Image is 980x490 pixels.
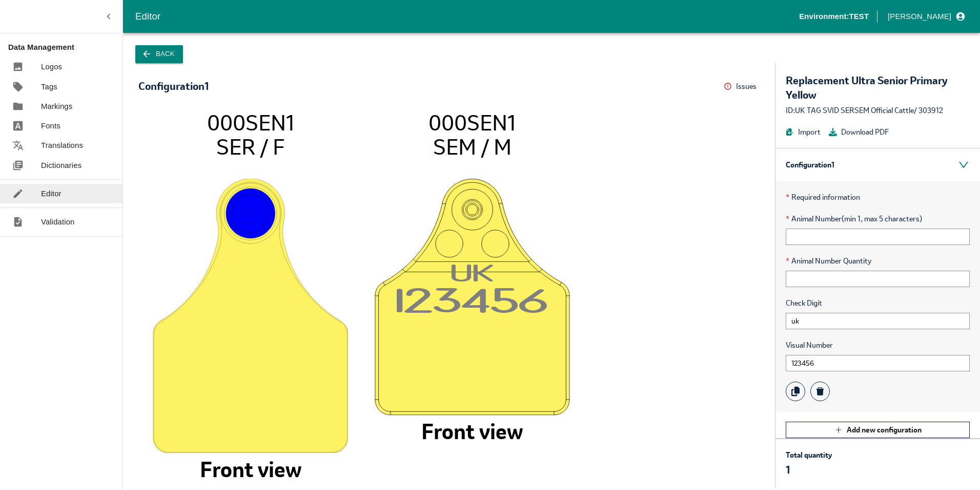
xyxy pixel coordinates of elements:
button: profile [884,8,968,25]
button: Issues [724,79,760,95]
tspan: 6 [520,289,548,313]
tspan: SEM / M [433,133,512,161]
p: Logos [41,61,62,72]
div: Replacement Ultra Senior Primary Yellow [786,73,970,102]
tspan: U [452,265,473,281]
span: Animal Number (min 1, max 5 characters) [786,213,970,224]
tspan: Front view [421,418,523,445]
p: Data Management [8,42,122,53]
tspan: 12345 [397,288,519,313]
tspan: K [474,265,494,282]
p: Total quantity [786,449,832,461]
tspan: 000SEN1 [428,109,516,137]
p: Validation [41,216,75,228]
p: [PERSON_NAME] [888,11,951,22]
button: Download PDF [829,126,889,138]
div: ID: UK TAG SVID SERSEM Official Cattle / 303912 [786,105,970,116]
p: 1 [786,463,832,477]
div: Configuration 1 [138,81,209,92]
button: Back [135,45,183,63]
span: Animal Number Quantity [786,255,970,267]
p: Required information [786,192,970,203]
tspan: 000SEN1 [207,109,294,137]
tspan: SER / F [216,133,284,161]
p: Markings [41,101,72,112]
p: Fonts [41,120,60,131]
p: Translations [41,140,83,151]
p: Tags [41,81,57,92]
tspan: Front view [200,456,301,483]
button: Add new configuration [786,422,970,438]
div: Configuration 1 [775,148,980,181]
p: Dictionaries [41,160,81,171]
span: Visual Number [786,340,970,351]
p: Editor [41,188,62,199]
button: Import [786,126,821,138]
p: Environment: TEST [799,11,869,22]
span: Check Digit [786,297,970,309]
div: Editor [135,9,799,24]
